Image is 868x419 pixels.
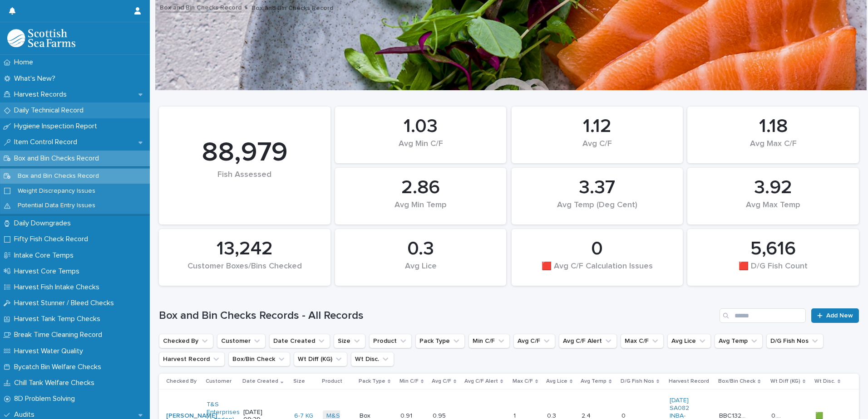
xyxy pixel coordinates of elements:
p: Customer [206,376,232,386]
input: Search [720,308,806,323]
p: Box and Bin Checks Record [252,2,333,12]
div: 1.03 [350,115,491,138]
button: Pack Type [415,334,465,348]
button: Size [334,334,365,348]
p: Chill Tank Welfare Checks [10,379,102,387]
button: Product [369,334,412,348]
div: 🟥 D/G Fish Count [703,262,843,281]
p: D/G Fish Nos [621,376,654,386]
div: 🟥 Avg C/F Calculation Issues [527,262,668,281]
p: Harvest Stunner / Bleed Checks [10,299,121,307]
button: Wt Diff (KG) [294,352,347,366]
p: Checked By [166,376,197,386]
a: Add New [811,308,859,323]
p: Weight Discrepancy Issues [10,187,103,195]
button: D/G Fish Nos [766,334,824,348]
p: Hygiene Inspection Report [10,122,104,131]
p: Box/Bin Check [718,376,755,386]
p: Wt Disc. [814,376,835,386]
p: Harvest Record [669,376,709,386]
p: Potential Data Entry Issues [10,202,103,209]
button: Avg C/F [513,334,555,348]
span: Add New [826,312,853,319]
div: Avg Temp (Deg Cent) [527,200,668,219]
p: Max C/F [513,376,533,386]
p: Daily Technical Record [10,106,91,115]
div: Fish Assessed [174,170,315,199]
div: Avg Lice [350,262,491,281]
button: Checked By [159,334,213,348]
p: Wt Diff (KG) [770,376,800,386]
p: Avg Lice [546,376,567,386]
p: Harvest Tank Temp Checks [10,315,108,323]
div: 3.37 [527,176,668,199]
p: Intake Core Temps [10,251,81,260]
div: 2.86 [350,176,491,199]
p: Bycatch Bin Welfare Checks [10,363,108,371]
div: Avg Min Temp [350,200,491,219]
p: Avg C/F [432,376,451,386]
button: Date Created [269,334,330,348]
p: 8D Problem Solving [10,395,82,403]
p: Harvest Core Temps [10,267,87,276]
p: Audits [10,410,42,419]
p: Break Time Cleaning Record [10,331,109,339]
p: Date Created [242,376,278,386]
button: Box/Bin Check [228,352,290,366]
p: Size [293,376,305,386]
p: What's New? [10,74,63,83]
div: 1.18 [703,115,843,138]
div: 0.3 [350,238,491,260]
p: Item Control Record [10,138,84,146]
p: Box and Bin Checks Record [10,154,106,163]
div: 0 [527,238,668,260]
p: Min C/F [399,376,419,386]
div: Avg Max Temp [703,200,843,219]
div: Avg C/F [527,139,668,158]
button: Min C/F [469,334,510,348]
img: mMrefqRFQpe26GRNOUkG [7,29,75,47]
button: Avg C/F Alert [559,334,617,348]
button: Avg Temp [715,334,763,348]
button: Harvest Record [159,352,225,366]
p: Home [10,58,40,67]
button: Wt Disc. [351,352,394,366]
p: Harvest Fish Intake Checks [10,283,107,292]
h1: Box and Bin Checks Records - All Records [159,309,716,322]
p: Product [322,376,342,386]
div: 1.12 [527,115,668,138]
p: Avg C/F Alert [464,376,498,386]
div: 5,616 [703,238,843,260]
p: Pack Type [359,376,385,386]
button: Avg Lice [667,334,711,348]
p: Harvest Water Quality [10,347,90,356]
p: Avg Temp [581,376,607,386]
button: Customer [217,334,266,348]
div: 3.92 [703,176,843,199]
p: Fifty Fish Check Record [10,235,95,244]
div: Avg Max C/F [703,139,843,158]
div: 88,979 [174,136,315,169]
div: Customer Boxes/Bins Checked [174,262,315,281]
div: Avg Min C/F [350,139,491,158]
p: Box and Bin Checks Record [10,172,106,180]
p: Daily Downgrades [10,219,78,228]
button: Max C/F [621,334,664,348]
p: Harvest Records [10,90,74,99]
div: 13,242 [174,238,315,260]
a: Box and Bin Checks Record [160,2,242,12]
